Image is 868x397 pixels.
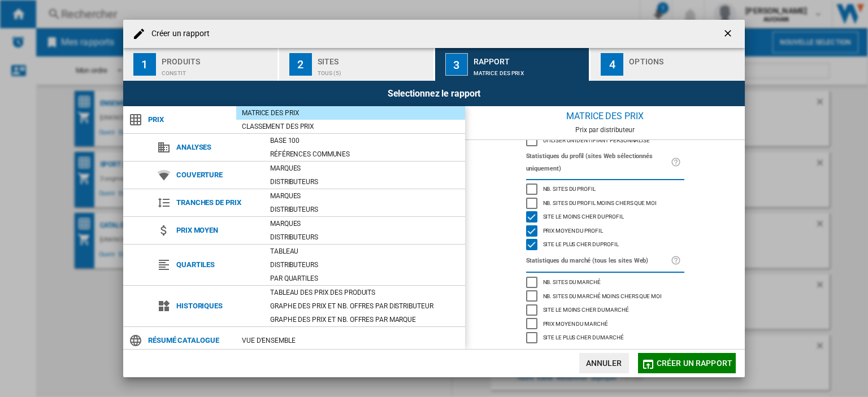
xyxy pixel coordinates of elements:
[543,291,662,299] span: Nb. sites du marché moins chers que moi
[435,48,591,81] button: 3 Rapport Matrice des prix
[171,223,264,238] span: Prix moyen
[474,64,585,76] div: Matrice des prix
[264,135,465,146] div: Base 100
[526,224,684,238] md-checkbox: Prix moyen du profil
[123,20,745,377] md-dialog: Créer un ...
[133,53,156,76] div: 1
[543,333,624,341] span: Site le plus cher du marché
[236,107,465,119] div: Matrice des prix
[171,257,264,273] span: Quartiles
[264,204,465,215] div: Distributeurs
[543,198,657,206] span: Nb. sites du profil moins chers que moi
[543,277,601,285] span: Nb. sites du marché
[474,53,585,64] div: Rapport
[722,28,736,41] ng-md-icon: getI18NText('BUTTONS.CLOSE_DIALOG')
[526,289,684,303] md-checkbox: Nb. sites du marché moins chers que moi
[142,333,236,348] span: Résumé catalogue
[718,23,740,45] button: getI18NText('BUTTONS.CLOSE_DIALOG')
[264,149,465,160] div: Références communes
[264,163,465,174] div: Marques
[543,136,650,143] span: Utiliser un identifiant personnalisé
[279,48,435,81] button: 2 Sites TOUS (5)
[629,53,740,64] div: Options
[289,53,312,76] div: 2
[318,53,429,64] div: Sites
[657,359,732,368] span: Créer un rapport
[543,226,603,234] span: Prix moyen du profil
[236,121,465,132] div: Classement des prix
[543,319,608,327] span: Prix moyen du marché
[526,317,684,331] md-checkbox: Prix moyen du marché
[146,28,210,40] h4: Créer un rapport
[264,259,465,271] div: Distributeurs
[171,139,264,155] span: Analyses
[638,353,736,373] button: Créer un rapport
[526,150,671,175] label: Statistiques du profil (sites Web sélectionnés uniquement)
[264,287,465,298] div: Tableau des prix des produits
[123,81,745,106] div: Selectionnez le rapport
[526,275,684,289] md-checkbox: Nb. sites du marché
[171,195,264,211] span: Tranches de prix
[142,112,236,128] span: Prix
[526,210,684,224] md-checkbox: Site le moins cher du profil
[123,48,279,81] button: 1 Produits CONSTIT
[264,314,465,325] div: Graphe des prix et nb. offres par marque
[264,190,465,202] div: Marques
[526,303,684,317] md-checkbox: Site le moins cher du marché
[543,184,596,192] span: Nb. sites du profil
[543,239,619,247] span: Site le plus cher du profil
[543,305,629,313] span: Site le moins cher du marché
[579,353,629,373] button: Annuler
[526,255,671,267] label: Statistiques du marché (tous les sites Web)
[162,53,273,64] div: Produits
[526,331,684,345] md-checkbox: Site le plus cher du marché
[318,64,429,76] div: TOUS (5)
[264,246,465,257] div: Tableau
[601,53,623,76] div: 4
[526,182,684,197] md-checkbox: Nb. sites du profil
[264,300,465,312] div: Graphe des prix et nb. offres par distributeur
[162,64,273,76] div: CONSTIT
[264,176,465,187] div: Distributeurs
[591,48,745,81] button: 4 Options
[465,126,745,134] div: Prix par distributeur
[543,212,624,220] span: Site le moins cher du profil
[526,133,684,147] md-checkbox: Utiliser un identifiant personnalisé
[465,106,745,126] div: Matrice des prix
[445,53,468,76] div: 3
[526,238,684,252] md-checkbox: Site le plus cher du profil
[264,273,465,284] div: Par quartiles
[171,167,264,183] span: Couverture
[264,232,465,243] div: Distributeurs
[264,218,465,229] div: Marques
[236,335,465,346] div: Vue d'ensemble
[171,298,264,314] span: Historiques
[526,196,684,210] md-checkbox: Nb. sites du profil moins chers que moi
